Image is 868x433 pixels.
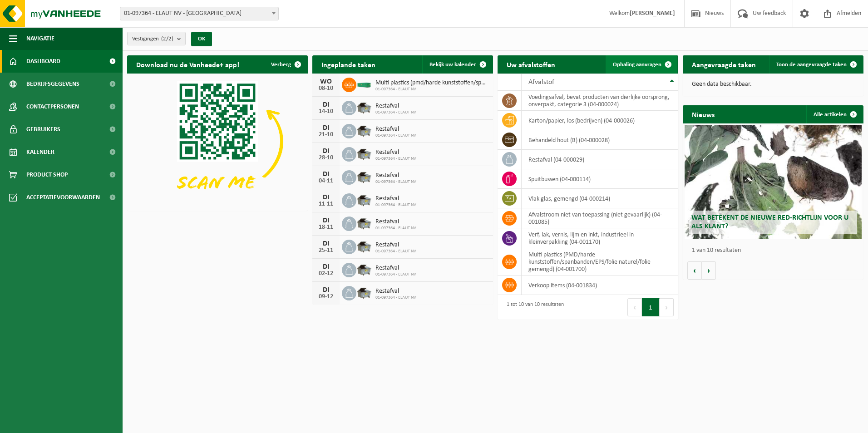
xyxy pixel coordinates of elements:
p: Geen data beschikbaar. [692,81,854,88]
span: Verberg [271,62,291,68]
span: 01-097364 - ELAUT NV - SINT-NIKLAAS [120,7,279,20]
a: Wat betekent de nieuwe RED-richtlijn voor u als klant? [685,125,862,239]
button: Volgende [702,261,716,280]
span: Bekijk uw kalender [429,62,476,68]
span: Bedrijfsgegevens [26,73,79,95]
span: Dashboard [26,50,60,73]
span: 01-097364 - ELAUT NV [375,226,416,231]
span: Restafval [375,288,416,295]
span: 01-097364 - ELAUT NV - SINT-NIKLAAS [120,7,278,20]
span: Multi plastics (pmd/harde kunststoffen/spanbanden/eps/folie naturel/folie gemeng... [375,79,488,87]
span: Toon de aangevraagde taken [776,62,847,68]
div: 14-10 [317,108,335,115]
img: Download de VHEPlus App [127,74,308,209]
button: Vorige [687,261,702,280]
div: 08-10 [317,85,335,92]
span: Kalender [26,141,54,163]
p: 1 van 10 resultaten [692,247,859,254]
h2: Aangevraagde taken [683,55,765,73]
img: WB-5000-GAL-GY-01 [356,146,372,161]
span: 01-097364 - ELAUT NV [375,179,416,185]
span: Gebruikers [26,118,60,141]
span: Restafval [375,149,416,156]
div: 18-11 [317,224,335,231]
span: 01-097364 - ELAUT NV [375,272,416,277]
div: 28-10 [317,155,335,161]
img: WB-5000-GAL-GY-01 [356,285,372,300]
td: voedingsafval, bevat producten van dierlijke oorsprong, onverpakt, categorie 3 (04-000024) [522,91,678,111]
div: 02-12 [317,271,335,277]
img: HK-XC-20-GN-00 [356,80,372,88]
span: Ophaling aanvragen [613,62,661,68]
div: 11-11 [317,201,335,207]
div: DI [317,101,335,108]
div: 21-10 [317,132,335,138]
h2: Uw afvalstoffen [498,55,564,73]
h2: Download nu de Vanheede+ app! [127,55,248,73]
button: 1 [642,298,660,316]
span: Restafval [375,265,416,272]
count: (2/2) [161,36,173,42]
span: Navigatie [26,27,54,50]
h2: Nieuws [683,105,724,123]
div: 04-11 [317,178,335,184]
span: 01-097364 - ELAUT NV [375,87,488,92]
div: 09-12 [317,294,335,300]
img: WB-5000-GAL-GY-01 [356,123,372,138]
button: Next [660,298,674,316]
div: DI [317,171,335,178]
span: Product Shop [26,163,68,186]
span: Wat betekent de nieuwe RED-richtlijn voor u als klant? [691,214,848,230]
span: Restafval [375,126,416,133]
button: Vestigingen(2/2) [127,32,186,45]
div: DI [317,240,335,247]
span: 01-097364 - ELAUT NV [375,110,416,115]
a: Toon de aangevraagde taken [769,55,863,74]
span: 01-097364 - ELAUT NV [375,156,416,162]
td: spuitbussen (04-000114) [522,169,678,189]
span: 01-097364 - ELAUT NV [375,133,416,138]
td: behandeld hout (B) (04-000028) [522,130,678,150]
td: restafval (04-000029) [522,150,678,169]
strong: [PERSON_NAME] [630,10,675,17]
span: Restafval [375,103,416,110]
span: Restafval [375,241,416,249]
td: afvalstroom niet van toepassing (niet gevaarlijk) (04-001085) [522,208,678,228]
span: Restafval [375,172,416,179]
span: 01-097364 - ELAUT NV [375,249,416,254]
a: Bekijk uw kalender [422,55,492,74]
div: DI [317,194,335,201]
img: WB-5000-GAL-GY-01 [356,192,372,207]
span: 01-097364 - ELAUT NV [375,295,416,300]
td: verf, lak, vernis, lijm en inkt, industrieel in kleinverpakking (04-001170) [522,228,678,248]
span: Contactpersonen [26,95,79,118]
div: 25-11 [317,247,335,254]
div: DI [317,124,335,132]
td: vlak glas, gemengd (04-000214) [522,189,678,208]
img: WB-5000-GAL-GY-01 [356,99,372,115]
span: Afvalstof [528,79,554,86]
div: WO [317,78,335,85]
img: WB-5000-GAL-GY-01 [356,169,372,184]
a: Ophaling aanvragen [606,55,677,74]
span: Acceptatievoorwaarden [26,186,100,209]
button: OK [191,32,212,46]
div: 1 tot 10 van 10 resultaten [502,297,564,317]
a: Alle artikelen [806,105,863,123]
td: multi plastics (PMD/harde kunststoffen/spanbanden/EPS/folie naturel/folie gemengd) (04-001700) [522,248,678,276]
h2: Ingeplande taken [312,55,385,73]
button: Previous [627,298,642,316]
span: Restafval [375,218,416,226]
img: WB-5000-GAL-GY-01 [356,238,372,254]
button: Verberg [264,55,307,74]
td: karton/papier, los (bedrijven) (04-000026) [522,111,678,130]
span: Restafval [375,195,416,202]
div: DI [317,263,335,271]
div: DI [317,217,335,224]
span: Vestigingen [132,32,173,46]
td: verkoop items (04-001834) [522,276,678,295]
img: WB-5000-GAL-GY-01 [356,215,372,231]
img: WB-5000-GAL-GY-01 [356,261,372,277]
div: DI [317,286,335,294]
span: 01-097364 - ELAUT NV [375,202,416,208]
